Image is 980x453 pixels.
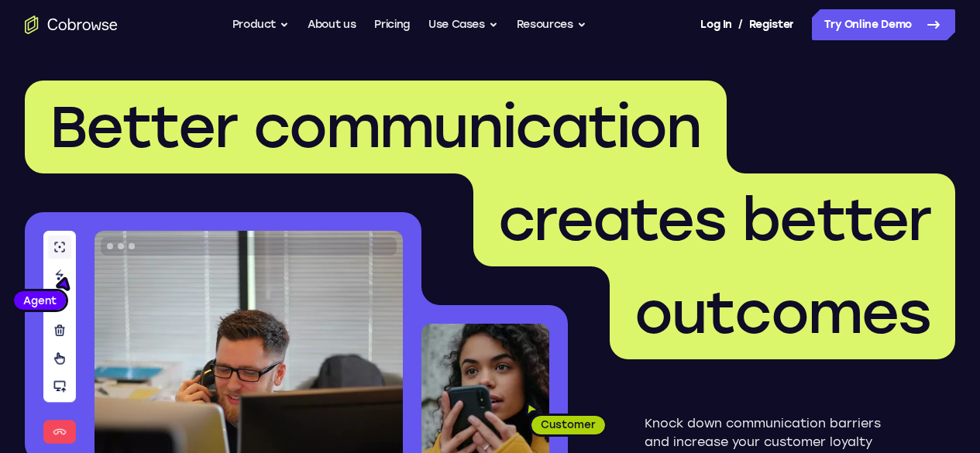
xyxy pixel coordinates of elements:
a: Log In [700,9,731,40]
button: Product [232,9,290,40]
button: Use Cases [428,9,498,40]
a: About us [308,9,356,40]
span: Better communication [50,92,702,162]
a: Go to the home page [25,15,118,34]
button: Resources [517,9,586,40]
span: / [738,15,743,34]
span: outcomes [634,278,930,348]
a: Try Online Demo [812,9,955,40]
a: Register [749,9,794,40]
a: Pricing [374,9,410,40]
span: creates better [498,185,930,255]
